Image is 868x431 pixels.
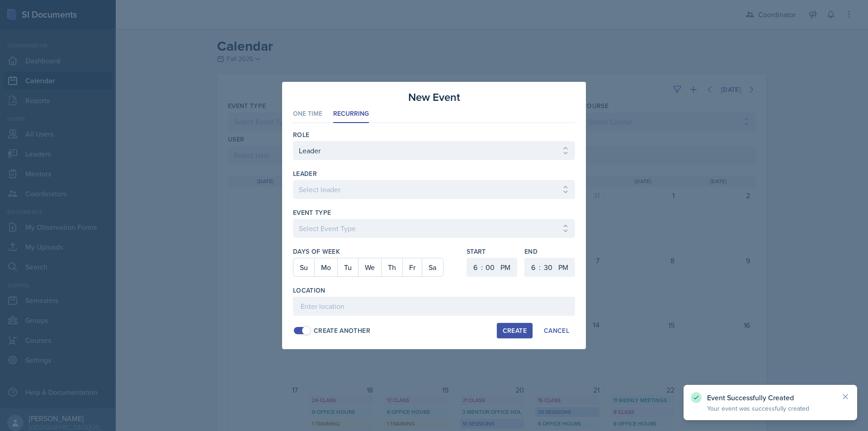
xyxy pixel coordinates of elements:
[293,169,317,178] label: leader
[422,258,443,276] button: Sa
[293,247,459,256] label: Days of Week
[358,258,381,276] button: We
[333,105,369,123] li: Recurring
[293,286,325,295] label: Location
[337,258,358,276] button: Tu
[481,262,483,273] div: :
[524,247,575,256] label: End
[503,327,527,334] div: Create
[293,258,314,276] button: Su
[381,258,402,276] button: Th
[544,327,569,334] div: Cancel
[402,258,422,276] button: Fr
[293,130,309,139] label: Role
[497,323,533,338] button: Create
[467,247,517,256] label: Start
[539,262,541,273] div: :
[707,404,834,413] p: Your event was successfully created
[707,393,834,402] p: Event Successfully Created
[293,208,331,217] label: Event Type
[408,89,460,105] h3: New Event
[314,258,337,276] button: Mo
[293,297,575,316] input: Enter location
[538,323,575,338] button: Cancel
[314,326,370,336] div: Create Another
[293,105,322,123] li: One Time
